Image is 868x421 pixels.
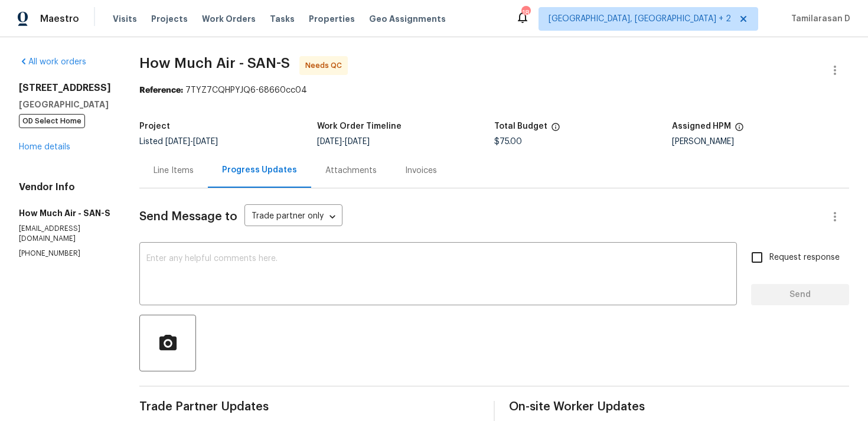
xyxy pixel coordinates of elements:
[345,138,370,146] span: [DATE]
[19,207,111,219] h5: How Much Air - SAN-S
[139,138,218,146] span: Listed
[165,138,218,146] span: -
[549,13,731,25] span: [GEOGRAPHIC_DATA], [GEOGRAPHIC_DATA] + 2
[139,86,183,94] b: Reference:
[113,13,137,25] span: Visits
[19,58,86,66] a: All work orders
[222,164,297,176] div: Progress Updates
[139,211,237,223] span: Send Message to
[672,138,849,146] div: [PERSON_NAME]
[154,165,194,177] div: Line Items
[405,165,437,177] div: Invoices
[165,138,190,146] span: [DATE]
[139,401,479,413] span: Trade Partner Updates
[270,15,295,23] span: Tasks
[139,122,170,130] h5: Project
[193,138,218,146] span: [DATE]
[19,181,111,193] h4: Vendor Info
[19,82,111,94] h2: [STREET_ADDRESS]
[509,401,849,413] span: On-site Worker Updates
[19,249,111,259] p: [PHONE_NUMBER]
[317,138,342,146] span: [DATE]
[309,13,355,25] span: Properties
[494,122,547,130] h5: Total Budget
[40,13,79,25] span: Maestro
[139,84,849,96] div: 7TYZ7CQHPYJQ6-68660cc04
[521,7,530,19] div: 18
[494,138,522,146] span: $75.00
[19,224,111,244] p: [EMAIL_ADDRESS][DOMAIN_NAME]
[19,114,85,128] span: OD Select Home
[151,13,188,25] span: Projects
[139,56,290,70] span: How Much Air - SAN-S
[19,143,70,151] a: Home details
[202,13,256,25] span: Work Orders
[787,13,850,25] span: Tamilarasan D
[19,99,111,110] h5: [GEOGRAPHIC_DATA]
[305,60,347,71] span: Needs QC
[769,252,840,264] span: Request response
[317,138,370,146] span: -
[735,122,744,138] span: The hpm assigned to this work order.
[325,165,377,177] div: Attachments
[244,207,342,227] div: Trade partner only
[551,122,560,138] span: The total cost of line items that have been proposed by Opendoor. This sum includes line items th...
[317,122,402,130] h5: Work Order Timeline
[369,13,446,25] span: Geo Assignments
[672,122,731,130] h5: Assigned HPM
